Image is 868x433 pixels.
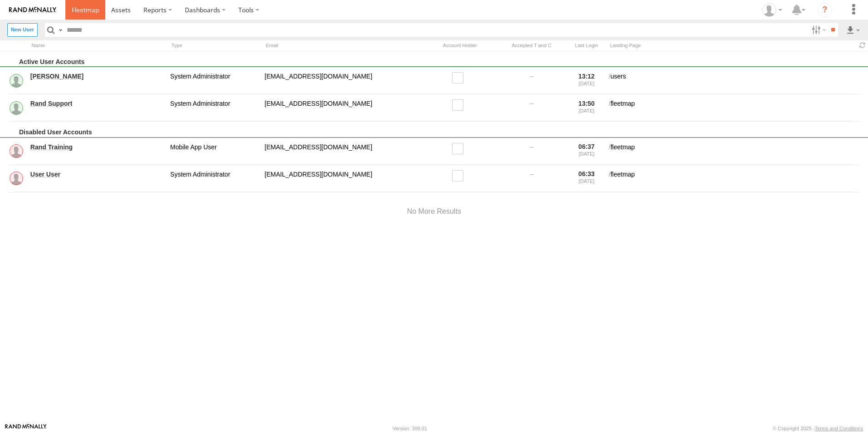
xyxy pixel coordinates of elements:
label: Read only [452,143,468,154]
div: © Copyright 2025 - [773,426,863,431]
label: Create New User [7,23,38,36]
div: 13:12 [DATE] [569,71,604,90]
span: Refresh [857,41,868,50]
div: fleetmap [607,169,861,188]
div: service@odysseygroupllc.com [263,71,422,90]
label: Read only [452,72,468,84]
div: users [607,71,861,90]
div: Landing Page [607,41,853,50]
div: Last Login [569,41,604,50]
div: 06:37 [DATE] [569,142,604,161]
div: randtraining@rand.com [263,142,422,161]
label: Search Query [57,23,64,36]
div: fleetmap [607,142,861,161]
div: Email [263,41,422,50]
label: Export results as... [845,23,861,36]
div: System Administrator [169,71,260,90]
div: 06:33 [DATE] [569,169,604,188]
div: System Administrator [169,169,260,188]
div: Ed Pruneda [759,3,785,17]
div: Mobile App User [169,142,260,161]
a: Terms and Conditions [815,426,863,431]
div: Version: 309.01 [393,426,427,431]
div: Name [29,41,165,50]
div: fleetmap [607,98,861,118]
div: fortraining@train.com [263,169,422,188]
a: [PERSON_NAME] [30,72,164,80]
a: User User [30,170,164,178]
div: System Administrator [169,98,260,118]
label: Read only [452,170,468,182]
label: Read only [452,99,468,111]
div: odyssey@rand.com [263,98,422,118]
a: Rand Training [30,143,164,151]
div: 13:50 [DATE] [569,98,604,118]
i: ? [818,3,832,17]
img: rand-logo.svg [9,7,56,13]
div: Account Holder [426,41,494,50]
div: Has user accepted Terms and Conditions [498,41,566,50]
label: Search Filter Options [808,23,828,36]
a: Visit our Website [5,424,47,433]
div: Type [169,41,260,50]
a: Rand Support [30,99,164,108]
